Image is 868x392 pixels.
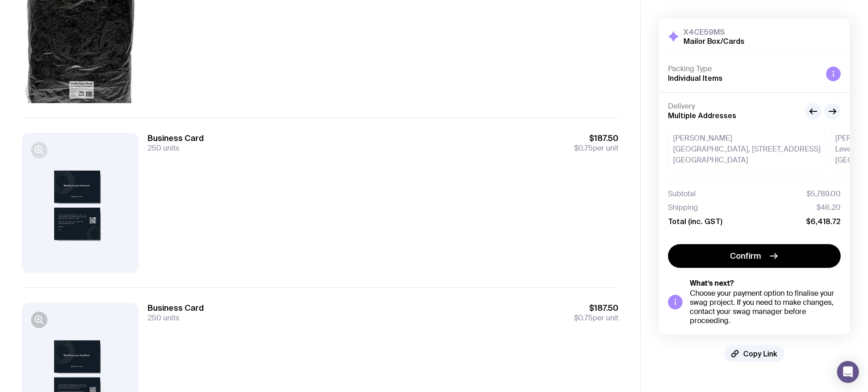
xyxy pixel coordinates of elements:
span: Copy Link [743,349,777,358]
span: Individual Items [668,74,723,82]
span: $187.50 [574,133,618,144]
h4: Packing Type [668,64,819,73]
div: [PERSON_NAME] [GEOGRAPHIC_DATA], [STREET_ADDRESS] [GEOGRAPHIC_DATA] [668,128,826,171]
span: 250 units [148,313,179,323]
span: Total (inc. GST) [668,217,722,226]
span: $0.75 [574,313,593,323]
div: Choose your payment option to finalise your swag project. If you need to make changes, contact yo... [690,289,841,325]
span: Multiple Addresses [668,111,736,120]
span: $5,789.00 [806,189,841,199]
button: Copy Link [724,345,785,362]
span: per unit [574,144,618,153]
h3: X4CE59MS [683,27,745,37]
button: Confirm [668,244,841,268]
span: Confirm [730,251,761,261]
span: Subtotal [668,189,696,199]
div: Open Intercom Messenger [837,361,859,383]
span: $6,418.72 [806,217,841,226]
h2: Mailor Box/Cards [683,37,745,46]
span: $46.20 [817,203,841,212]
span: $187.50 [574,303,618,314]
h5: What’s next? [690,279,841,288]
h4: Delivery [668,102,798,111]
span: per unit [574,314,618,323]
span: 250 units [148,143,179,153]
h3: Business Card [148,133,204,144]
h3: Business Card [148,303,204,314]
span: $0.75 [574,143,593,153]
span: Shipping [668,203,698,212]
